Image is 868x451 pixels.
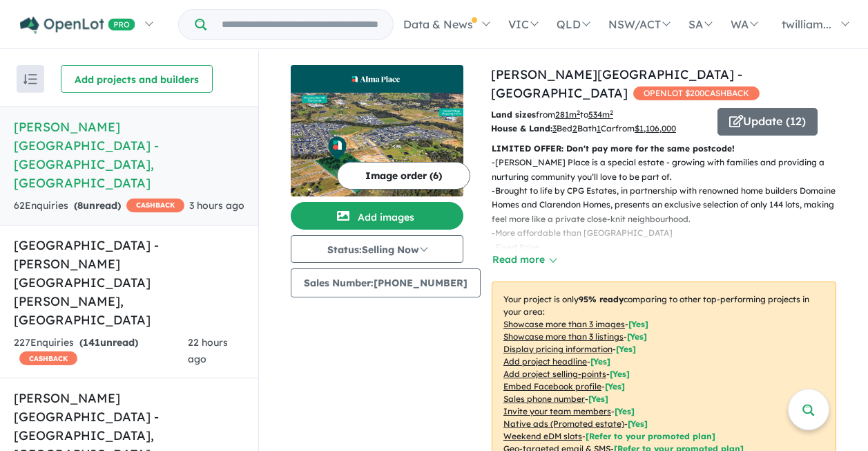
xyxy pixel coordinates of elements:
[83,336,100,349] span: 141
[610,109,613,116] sup: 2
[580,109,613,120] span: to
[492,142,836,156] p: LIMITED OFFER: Don't pay more for the same postcode!
[291,268,481,297] button: Sales Number:[PHONE_NUMBER]
[503,319,625,329] u: Showcase more than 3 images
[491,108,707,122] p: from
[615,406,635,416] span: [ Yes ]
[23,74,37,84] img: sort.svg
[492,156,847,184] p: - [PERSON_NAME] Place is a special estate - growing with families and providing a nurturing commu...
[586,431,715,441] span: [Refer to your promoted plan]
[628,418,648,429] span: [Yes]
[555,109,580,120] u: 281 m
[503,381,601,392] u: Embed Facebook profile
[503,394,585,404] u: Sales phone number
[491,123,552,134] b: House & Land:
[782,17,831,31] span: twilliam...
[19,351,77,365] span: CASHBACK
[77,199,83,212] span: 8
[14,236,244,329] h5: [GEOGRAPHIC_DATA] - [PERSON_NAME][GEOGRAPHIC_DATA][PERSON_NAME] , [GEOGRAPHIC_DATA]
[14,335,188,368] div: 227 Enquir ies
[491,66,742,101] a: [PERSON_NAME][GEOGRAPHIC_DATA] - [GEOGRAPHIC_DATA]
[337,162,470,190] button: Image order (6)
[633,86,760,100] span: OPENLOT $ 200 CASHBACK
[74,199,121,212] strong: ( unread)
[597,123,601,134] u: 1
[209,10,390,39] input: Try estate name, suburb, builder or developer
[635,123,676,134] u: $ 1,106,000
[492,241,847,255] p: - Fixed Price
[492,184,847,226] p: - Brought to life by CPG Estates, in partnership with renowned home builders Domaine Homes and Cl...
[503,369,606,379] u: Add project selling-points
[291,235,463,263] button: Status:Selling Now
[503,431,582,441] u: Weekend eDM slots
[588,394,608,404] span: [ Yes ]
[572,123,577,134] u: 2
[291,65,463,196] a: Alma Place Estate - Oakville LogoAlma Place Estate - Oakville
[616,344,636,354] span: [ Yes ]
[627,331,647,342] span: [ Yes ]
[577,109,580,116] sup: 2
[14,198,184,214] div: 62 Enquir ies
[605,381,625,392] span: [ Yes ]
[296,71,458,87] img: Alma Place Estate - Oakville Logo
[188,336,228,365] span: 22 hours ago
[503,406,611,416] u: Invite your team members
[491,109,536,120] b: Land sizes
[628,319,648,329] span: [ Yes ]
[503,331,624,342] u: Showcase more than 3 listings
[491,122,707,136] p: Bed Bath Car from
[291,202,463,230] button: Add images
[552,123,557,134] u: 3
[20,17,135,34] img: Openlot PRO Logo White
[588,109,613,120] u: 534 m
[291,93,463,196] img: Alma Place Estate - Oakville
[503,418,624,429] u: Native ads (Promoted estate)
[189,199,244,212] span: 3 hours ago
[503,356,587,367] u: Add project headline
[590,356,610,367] span: [ Yes ]
[126,199,184,212] span: CASHBACK
[610,369,630,379] span: [ Yes ]
[503,344,613,354] u: Display pricing information
[79,336,138,349] strong: ( unread)
[14,118,244,192] h5: [PERSON_NAME][GEOGRAPHIC_DATA] - [GEOGRAPHIC_DATA] , [GEOGRAPHIC_DATA]
[717,108,818,136] button: Update (12)
[61,65,213,93] button: Add projects and builders
[492,226,847,240] p: - More affordable than [GEOGRAPHIC_DATA]
[492,252,557,268] button: Read more
[579,294,624,304] b: 95 % ready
